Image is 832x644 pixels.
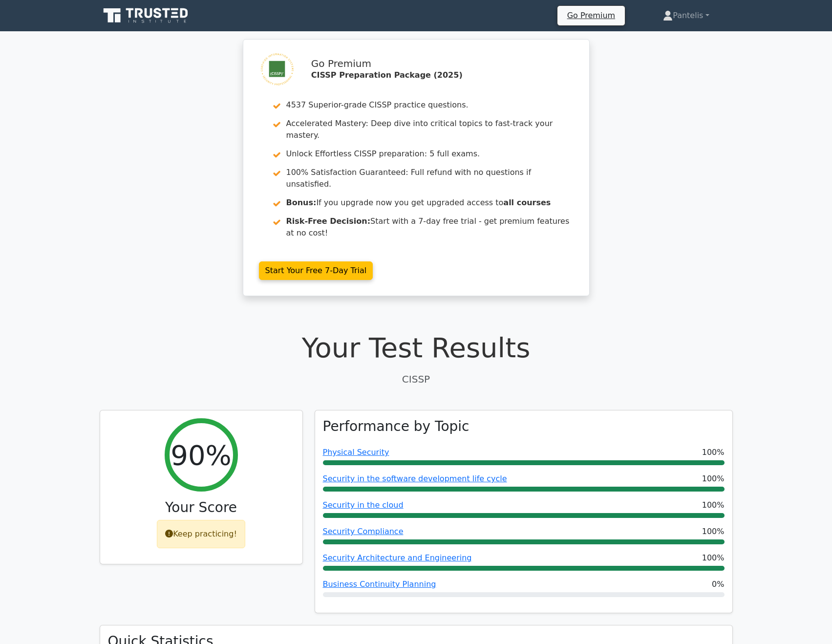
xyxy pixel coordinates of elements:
[157,520,245,548] div: Keep practicing!
[100,372,733,386] p: CISSP
[702,447,725,458] span: 100%
[323,553,472,562] a: Security Architecture and Engineering
[100,331,733,364] h1: Your Test Results
[323,527,404,536] a: Security Compliance
[323,500,404,510] a: Security in the cloud
[702,499,725,511] span: 100%
[640,6,732,25] a: Pantelis
[323,448,389,457] a: Physical Security
[712,579,724,590] span: 0%
[561,9,621,22] a: Go Premium
[702,526,725,537] span: 100%
[108,499,295,516] h3: Your Score
[323,580,436,589] a: Business Continuity Planning
[259,261,373,280] a: Start Your Free 7-Day Trial
[702,473,725,485] span: 100%
[323,474,507,483] a: Security in the software development life cycle
[323,418,469,435] h3: Performance by Topic
[702,552,725,564] span: 100%
[171,439,231,472] h2: 90%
